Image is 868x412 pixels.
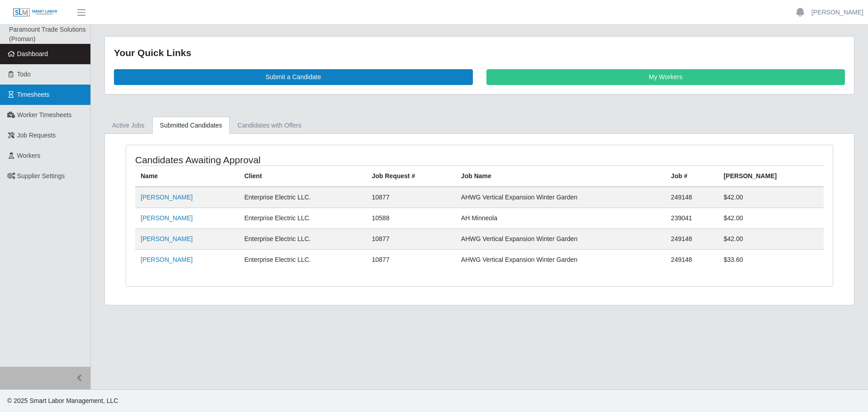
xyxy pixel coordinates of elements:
td: Enterprise Electric LLC. [239,228,366,249]
td: 10877 [366,228,455,249]
span: Todo [17,71,31,78]
span: Workers [17,152,41,159]
a: Submitted Candidates [152,117,230,134]
td: AH Minneola [456,208,665,228]
td: 239041 [665,208,718,228]
td: 10588 [366,208,455,228]
td: Enterprise Electric LLC. [239,208,366,228]
td: AHWG Vertical Expansion Winter Garden [456,249,665,270]
td: 10877 [366,187,455,208]
td: 10877 [366,249,455,270]
th: Job Request # [366,166,455,187]
td: 249148 [665,228,718,249]
td: AHWG Vertical Expansion Winter Garden [456,187,665,208]
a: Candidates with Offers [230,117,309,134]
div: Your Quick Links [114,46,845,60]
th: [PERSON_NAME] [718,166,824,187]
h4: Candidates Awaiting Approval [135,154,414,166]
span: Job Requests [17,132,56,139]
th: Client [239,166,366,187]
a: My Workers [486,69,845,85]
th: Name [135,166,239,187]
td: 249148 [665,249,718,270]
td: $42.00 [718,228,824,249]
img: SLM Logo [13,8,58,18]
th: Job Name [456,166,665,187]
td: AHWG Vertical Expansion Winter Garden [456,228,665,249]
a: [PERSON_NAME] [141,214,193,222]
span: Worker Timesheets [17,111,71,118]
td: $42.00 [718,208,824,228]
td: 249148 [665,187,718,208]
td: Enterprise Electric LLC. [239,187,366,208]
span: © 2025 Smart Labor Management, LLC [7,397,118,404]
a: [PERSON_NAME] [141,194,193,201]
a: [PERSON_NAME] [811,8,863,17]
span: Timesheets [17,91,50,98]
span: Dashboard [17,50,48,57]
a: Active Jobs [104,117,152,134]
td: $42.00 [718,187,824,208]
a: Submit a Candidate [114,69,473,85]
th: Job # [665,166,718,187]
span: Supplier Settings [17,172,65,180]
span: Paramount Trade Solutions (Proman) [9,26,86,43]
a: [PERSON_NAME] [141,235,193,242]
td: Enterprise Electric LLC. [239,249,366,270]
a: [PERSON_NAME] [141,256,193,263]
td: $33.60 [718,249,824,270]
